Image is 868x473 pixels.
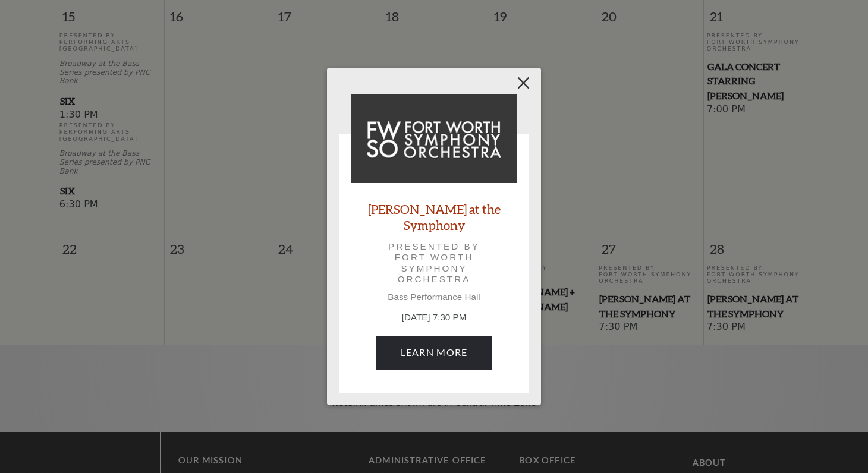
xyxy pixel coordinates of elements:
[351,292,517,302] p: Bass Performance Hall
[367,241,501,285] p: Presented by Fort Worth Symphony Orchestra
[351,94,517,183] img: Shakespeare at the Symphony
[351,311,517,324] p: [DATE] 7:30 PM
[376,336,492,369] a: Learn More
[512,72,535,94] button: Close
[351,201,517,233] a: [PERSON_NAME] at the Symphony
